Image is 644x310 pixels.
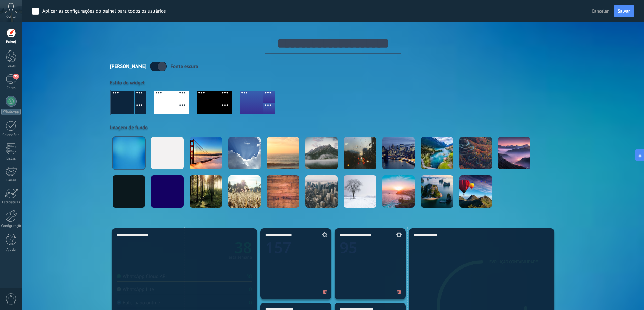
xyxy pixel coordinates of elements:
[110,124,556,131] div: Imagem de fundo
[110,63,146,70] div: [PERSON_NAME]
[6,15,16,19] span: Conta
[1,200,21,205] div: Estatísticas
[42,8,166,15] div: Aplicar as configurações do painel para todos os usuários
[1,64,21,69] div: Leads
[614,5,634,18] button: Salvar
[1,157,21,161] div: Listas
[13,74,19,79] span: 95
[1,133,21,137] div: Calendário
[1,109,21,115] div: WhatsApp
[170,63,198,70] div: Fonte escura
[1,40,21,45] div: Painel
[589,6,612,16] button: Cancelar
[110,80,556,86] div: Estilo do widget
[1,224,21,228] div: Configurações
[618,9,630,13] span: Salvar
[1,86,21,90] div: Chats
[592,8,609,14] span: Cancelar
[1,248,21,252] div: Ajuda
[1,178,21,183] div: E-mail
